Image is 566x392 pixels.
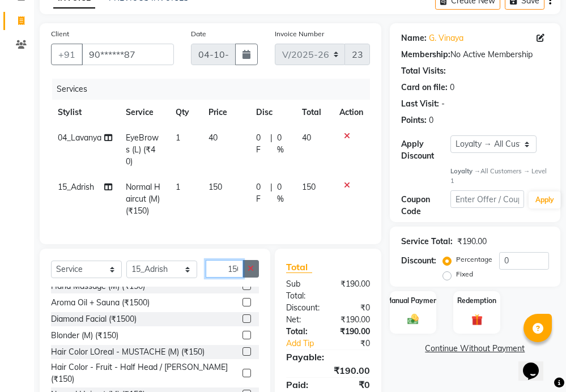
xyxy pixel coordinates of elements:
span: 0 % [277,132,288,156]
div: Paid: [278,378,328,391]
div: ₹0 [328,302,378,314]
span: 0 F [256,132,266,156]
div: Aroma Oil + Sauna (₹1500) [51,297,150,309]
span: 0 F [256,181,266,205]
span: 40 [208,133,218,143]
a: Continue Without Payment [392,343,558,355]
span: 15_Adrish [58,182,94,192]
span: 1 [176,133,180,143]
th: Stylist [51,100,119,125]
div: Card on file: [401,82,448,93]
a: G. Vinaya [429,32,463,44]
label: Percentage [456,254,492,265]
div: ₹0 [337,338,378,350]
div: Hair Color LOreal - MUSTACHE (M) (₹150) [51,346,205,358]
div: Membership: [401,49,450,61]
span: 150 [208,182,222,192]
th: Qty [169,100,202,125]
th: Action [333,100,370,125]
iframe: chat widget [518,347,555,381]
input: Search by Name/Mobile/Email/Code [82,44,174,65]
div: ₹0 [328,378,378,391]
span: | [270,181,273,205]
div: Coupon Code [401,194,450,218]
span: 0 % [277,181,288,205]
th: Service [119,100,169,125]
div: Discount: [401,255,436,267]
span: Normal Haircut (M) (₹150) [126,182,160,216]
div: ₹190.00 [328,314,378,326]
label: Manual Payment [386,296,440,306]
div: Name: [401,32,427,44]
span: 40 [302,133,311,143]
span: 150 [302,182,316,192]
div: ₹190.00 [457,236,487,248]
div: All Customers → Level 1 [450,167,549,186]
label: Date [191,29,206,39]
div: - [441,98,445,110]
div: No Active Membership [401,49,549,61]
div: Diamond Facial (₹1500) [51,313,137,325]
span: 04_Lavanya [58,133,101,143]
div: ₹190.00 [278,364,378,377]
div: ₹190.00 [328,278,378,302]
div: Sub Total: [278,278,328,302]
img: _cash.svg [404,313,422,326]
input: Enter Offer / Coupon Code [450,190,525,208]
th: Price [202,100,249,125]
img: _gift.svg [468,313,486,327]
div: Points: [401,114,427,126]
strong: Loyalty → [450,167,480,175]
a: Add Tip [278,338,337,350]
div: Payable: [278,350,378,364]
th: Disc [249,100,295,125]
div: Services [52,79,378,100]
div: ₹190.00 [328,326,378,338]
div: 0 [429,114,433,126]
div: Total: [278,326,328,338]
div: Blonder (M) (₹150) [51,330,118,342]
label: Redemption [457,296,496,306]
label: Fixed [456,269,473,279]
div: Apply Discount [401,138,450,162]
button: Apply [529,191,561,208]
label: Client [51,29,69,39]
div: Total Visits: [401,65,446,77]
label: Invoice Number [275,29,324,39]
div: Service Total: [401,236,453,248]
span: EyeBrows (L) (₹40) [126,133,159,167]
span: | [270,132,273,156]
div: Discount: [278,302,328,314]
th: Total [295,100,333,125]
button: +91 [51,44,83,65]
div: Hand Massage (M) (₹150) [51,280,145,292]
input: Search or Scan [206,260,243,278]
div: Net: [278,314,328,326]
div: Last Visit: [401,98,439,110]
span: 1 [176,182,180,192]
div: Hair Color - Fruit - Half Head / [PERSON_NAME] (₹150) [51,361,238,385]
span: Total [286,261,312,273]
div: 0 [450,82,454,93]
